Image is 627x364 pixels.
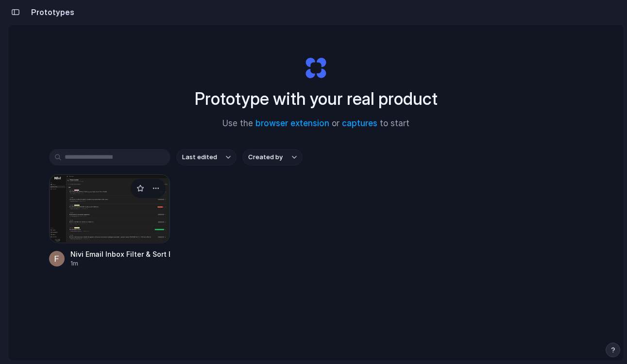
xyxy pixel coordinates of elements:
[255,118,329,128] a: browser extension
[70,259,170,268] div: 1m
[242,149,303,165] button: Created by
[195,86,438,112] h1: Prototype with your real product
[182,152,217,162] span: Last edited
[176,149,237,165] button: Last edited
[49,174,170,268] a: Nivi Email Inbox Filter & Sort EnhancementNivi Email Inbox Filter & Sort Enhancement1m
[222,117,409,130] span: Use the or to start
[70,249,170,259] div: Nivi Email Inbox Filter & Sort Enhancement
[342,118,377,128] a: captures
[27,6,74,18] h2: Prototypes
[248,152,283,162] span: Created by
